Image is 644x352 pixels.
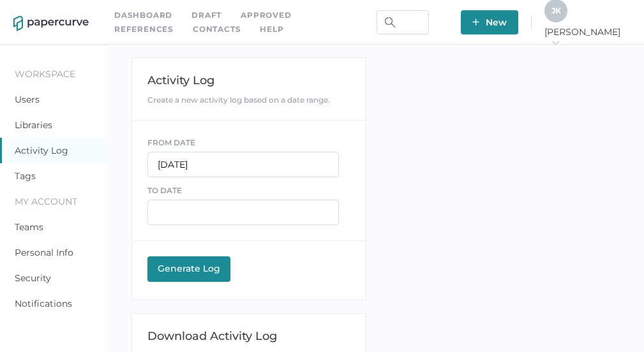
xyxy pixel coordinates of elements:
img: search.bf03fe8b.svg [385,17,395,27]
a: Personal Info [15,247,73,258]
input: Search Workspace [377,10,429,34]
a: References [114,22,174,36]
a: Teams [15,221,43,233]
img: papercurve-logo-colour.7244d18c.svg [13,16,89,31]
button: Generate Log [147,256,230,282]
a: Users [15,94,40,105]
div: help [260,22,283,36]
div: Generate Log [154,263,224,274]
a: Activity Log [15,145,68,156]
span: TO DATE [147,186,182,195]
a: Security [15,272,51,284]
span: New [472,10,507,34]
button: New [461,10,518,34]
div: Create a new activity log based on a date range. [147,95,350,105]
a: Contacts [193,22,241,36]
span: [PERSON_NAME] [544,26,631,49]
a: Approved [241,8,291,22]
div: Download Activity Log [147,329,350,343]
i: arrow_right [551,38,560,47]
a: Draft [191,8,221,22]
a: Tags [15,170,36,182]
a: Libraries [15,119,52,131]
a: Dashboard [114,8,172,22]
div: Activity Log [147,73,350,87]
span: FROM DATE [147,138,195,147]
span: J K [551,6,561,15]
a: Notifications [15,298,72,309]
img: plus-white.e19ec114.svg [472,18,479,26]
